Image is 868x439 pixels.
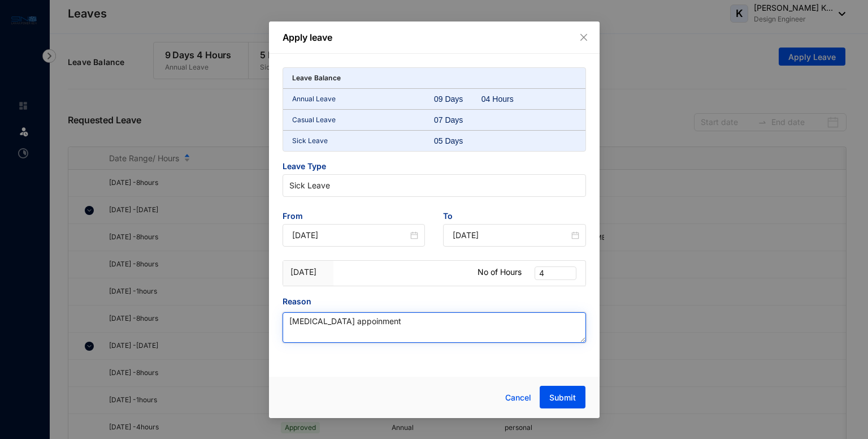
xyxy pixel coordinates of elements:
p: Apply leave [283,31,586,44]
label: Reason [283,295,319,308]
button: Submit [540,386,585,408]
div: 05 Days [434,135,481,147]
span: Leave Type [283,161,586,174]
p: Annual Leave [292,93,435,105]
div: 04 Hours [481,93,529,105]
span: Submit [549,392,576,403]
button: Close [578,31,590,44]
p: Casual Leave [292,114,435,126]
p: No of Hours [478,266,522,278]
span: Cancel [505,391,531,404]
input: End Date [453,229,569,242]
input: Start Date [292,229,409,242]
textarea: Reason [283,312,586,343]
button: Cancel [497,386,540,409]
p: [DATE] [290,266,326,278]
span: To [443,210,586,224]
p: Leave Balance [292,72,341,84]
span: Sick Leave [289,177,579,194]
div: 07 Days [434,114,481,126]
div: 09 Days [434,93,481,105]
span: close [579,33,588,42]
span: 4 [539,267,572,279]
span: From [283,210,426,224]
p: Sick Leave [292,135,435,147]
